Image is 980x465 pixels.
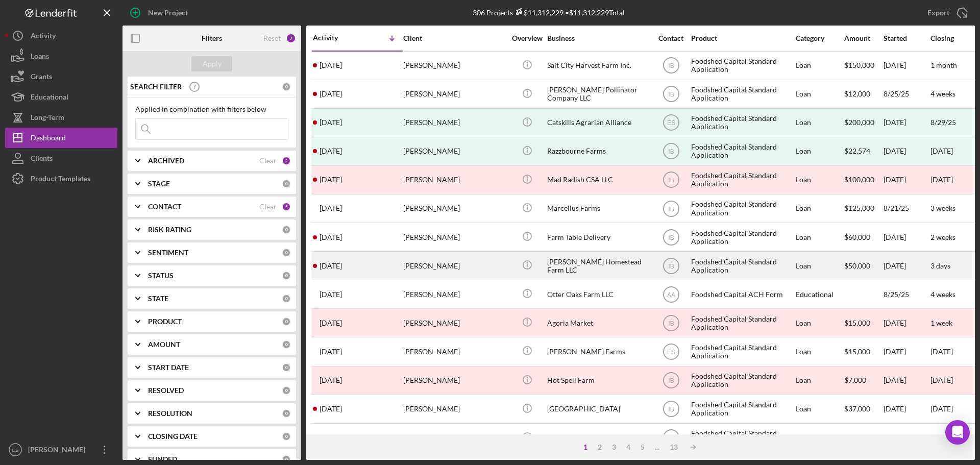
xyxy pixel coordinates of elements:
[884,424,929,451] div: [DATE]
[844,109,883,136] div: $200,000
[403,396,505,423] div: [PERSON_NAME]
[403,224,505,251] div: [PERSON_NAME]
[667,119,675,127] text: ES
[148,157,184,165] b: ARCHIVED
[796,109,843,136] div: Loan
[691,138,793,165] div: Foodshed Capital Standard Application
[930,347,953,356] time: [DATE]
[282,363,291,372] div: 0
[930,376,953,384] time: [DATE]
[844,367,883,394] div: $7,000
[593,443,607,451] div: 2
[148,409,192,418] b: RESOLUTION
[473,8,625,17] div: 306 Projects • $11,312,229 Total
[635,443,650,451] div: 5
[508,34,546,42] div: Overview
[668,148,674,155] text: IB
[547,252,649,279] div: [PERSON_NAME] Homestead Farm LLC
[884,367,929,394] div: [DATE]
[320,90,342,98] time: 2025-09-05 14:36
[135,105,288,113] div: Applied in combination with filters below
[148,386,184,395] b: RESOLVED
[320,290,342,299] time: 2025-08-06 20:48
[691,195,793,222] div: Foodshed Capital Standard Application
[930,261,950,270] time: 3 days
[31,107,64,130] div: Long-Term
[796,138,843,165] div: Loan
[844,34,883,42] div: Amount
[691,367,793,394] div: Foodshed Capital Standard Application
[320,204,342,212] time: 2025-08-21 15:21
[403,34,505,42] div: Client
[547,195,649,222] div: Marcellus Farms
[884,338,929,365] div: [DATE]
[796,81,843,108] div: Loan
[691,424,793,451] div: Foodshed Capital Standard Application
[668,234,674,241] text: IB
[547,166,649,193] div: Mad Radish CSA LLC
[148,432,198,440] b: CLOSING DATE
[547,338,649,365] div: [PERSON_NAME] Farms
[844,233,870,241] span: $60,000
[668,177,674,184] text: IB
[5,87,117,107] button: Educational
[652,34,690,42] div: Contact
[5,148,117,168] button: Clients
[927,3,949,23] div: Export
[884,195,929,222] div: 8/21/25
[148,363,189,372] b: START DATE
[796,367,843,394] div: Loan
[667,291,675,298] text: AA
[668,205,674,212] text: IB
[796,338,843,365] div: Loan
[320,118,342,127] time: 2025-08-28 19:43
[282,179,291,188] div: 0
[320,233,342,241] time: 2025-08-19 01:07
[691,224,793,251] div: Foodshed Capital Standard Application
[31,66,52,89] div: Grants
[691,396,793,423] div: Foodshed Capital Standard Application
[320,433,342,442] time: 2025-07-25 20:21
[844,138,883,165] div: $22,574
[547,81,649,108] div: [PERSON_NAME] Pollinator Company LLC
[668,406,674,413] text: IB
[945,420,970,445] div: Open Intercom Messenger
[320,262,342,270] time: 2025-08-07 17:51
[403,109,505,136] div: [PERSON_NAME]
[282,455,291,464] div: 0
[844,261,870,270] span: $50,000
[668,62,674,69] text: IB
[5,168,117,189] button: Product Templates
[668,434,674,442] text: IB
[691,166,793,193] div: Foodshed Capital Standard Application
[668,91,674,98] text: IB
[403,52,505,79] div: [PERSON_NAME]
[844,89,870,98] span: $12,000
[796,396,843,423] div: Loan
[930,61,957,69] time: 1 month
[148,3,188,23] div: New Project
[403,309,505,336] div: [PERSON_NAME]
[930,175,953,184] time: [DATE]
[282,202,291,211] div: 5
[796,195,843,222] div: Loan
[607,443,621,451] div: 3
[403,81,505,108] div: [PERSON_NAME]
[130,83,182,91] b: SEARCH FILTER
[691,34,793,42] div: Product
[668,320,674,327] text: IB
[691,52,793,79] div: Foodshed Capital Standard Application
[5,26,117,46] button: Activity
[148,340,180,349] b: AMOUNT
[31,46,49,69] div: Loans
[191,56,232,71] button: Apply
[621,443,635,451] div: 4
[31,26,56,48] div: Activity
[547,138,649,165] div: Razzbourne Farms
[930,433,953,442] time: [DATE]
[796,309,843,336] div: Loan
[259,203,277,211] div: Clear
[930,147,953,155] div: [DATE]
[930,89,955,98] time: 4 weeks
